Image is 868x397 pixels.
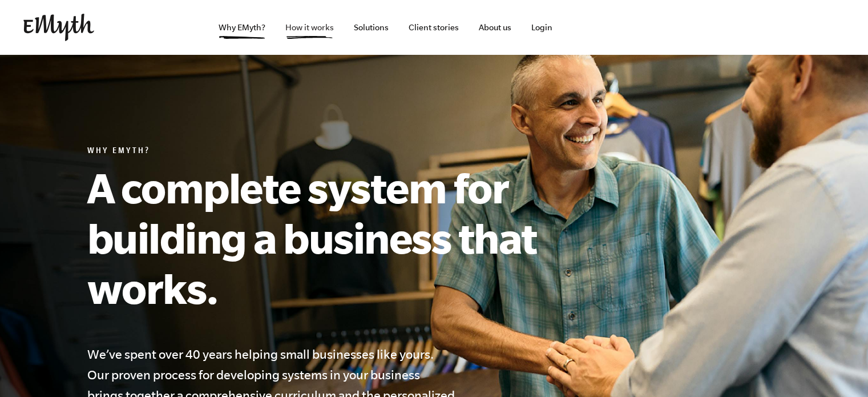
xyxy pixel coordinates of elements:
h1: A complete system for building a business that works. [87,162,590,313]
iframe: Embedded CTA [600,15,720,40]
iframe: Embedded CTA [725,15,845,40]
iframe: Chat Widget [811,342,868,397]
img: EMyth [23,14,94,41]
h6: Why EMyth? [87,146,590,158]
